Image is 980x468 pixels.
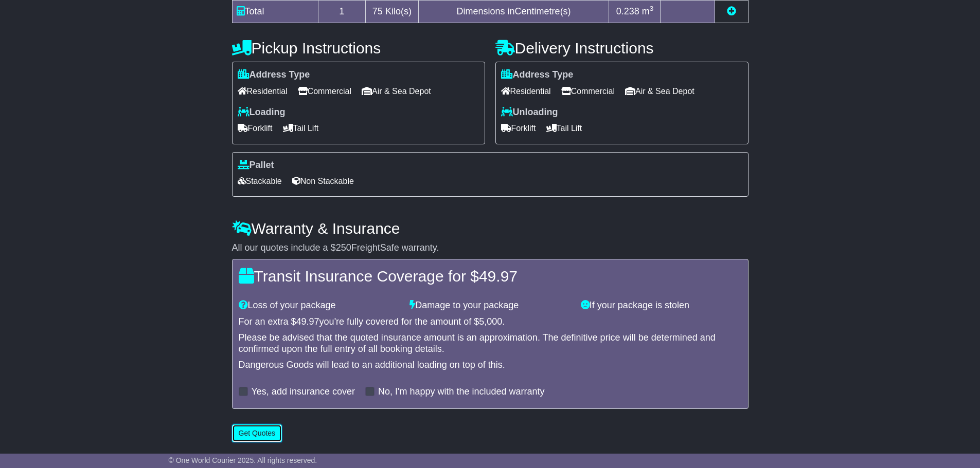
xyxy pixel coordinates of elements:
[238,107,286,118] label: Loading
[404,300,576,311] div: Damage to your package
[576,300,747,311] div: If your package is stolen
[378,386,545,398] label: No, I'm happy with the included warranty
[479,268,518,285] span: 49.97
[561,83,615,99] span: Commercial
[232,220,749,237] h4: Warranty & Insurance
[232,1,318,23] td: Total
[239,268,742,285] h4: Transit Insurance Coverage for $
[239,360,742,371] div: Dangerous Goods will lead to an additional loading on top of this.
[366,1,419,23] td: Kilo(s)
[418,1,609,23] td: Dimensions in Centimetre(s)
[238,160,274,171] label: Pallet
[252,386,355,398] label: Yes, add insurance cover
[238,173,282,189] span: Stackable
[238,69,310,81] label: Address Type
[616,6,639,16] span: 0.238
[283,120,319,136] span: Tail Lift
[650,5,654,12] sup: 3
[318,1,366,23] td: 1
[625,83,694,99] span: Air & Sea Depot
[501,120,536,136] span: Forklift
[234,300,405,311] div: Loss of your package
[232,40,485,57] h4: Pickup Instructions
[362,83,431,99] span: Air & Sea Depot
[495,40,749,57] h4: Delivery Instructions
[239,316,742,328] div: For an extra $ you're fully covered for the amount of $ .
[501,107,558,118] label: Unloading
[727,6,736,16] a: Add new item
[501,69,574,81] label: Address Type
[232,424,282,442] button: Get Quotes
[232,242,749,254] div: All our quotes include a $ FreightSafe warranty.
[546,120,582,136] span: Tail Lift
[169,456,317,464] span: © One World Courier 2025. All rights reserved.
[238,83,288,99] span: Residential
[642,6,654,16] span: m
[296,316,319,327] span: 49.97
[292,173,354,189] span: Non Stackable
[501,83,551,99] span: Residential
[298,83,351,99] span: Commercial
[239,332,742,354] div: Please be advised that the quoted insurance amount is an approximation. The definitive price will...
[372,6,383,16] span: 75
[479,316,502,327] span: 5,000
[336,242,351,253] span: 250
[238,120,273,136] span: Forklift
